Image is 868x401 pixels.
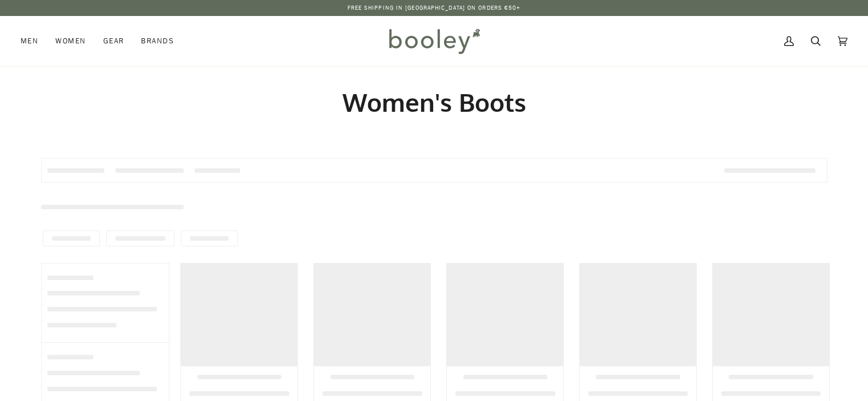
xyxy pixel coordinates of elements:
span: Brands [141,35,174,47]
a: Women [47,16,94,66]
a: Men [21,16,47,66]
span: Men [21,35,38,47]
a: Gear [95,16,133,66]
span: Gear [103,35,124,47]
img: Booley [384,25,484,58]
a: Brands [132,16,183,66]
h1: Women's Boots [41,87,827,118]
span: Women [55,35,86,47]
p: Free Shipping in [GEOGRAPHIC_DATA] on Orders €50+ [348,3,521,13]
